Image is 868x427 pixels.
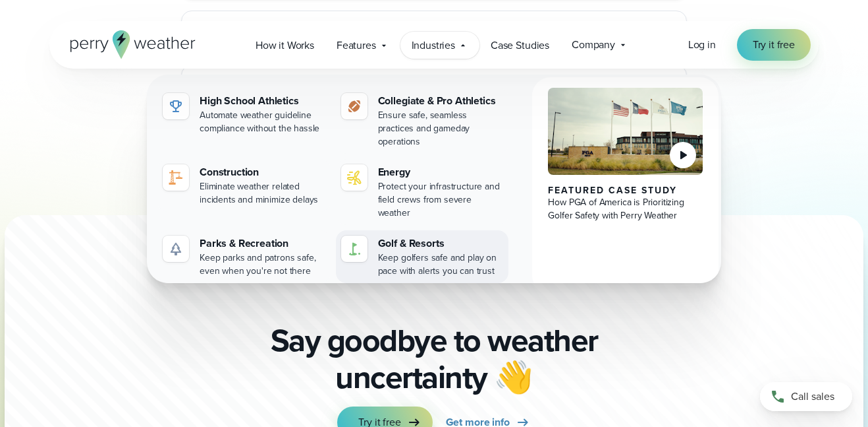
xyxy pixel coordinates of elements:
span: Case Studies [491,38,549,53]
a: Case Studies [479,32,560,59]
div: Energy [378,164,504,180]
div: Construction [200,164,325,180]
a: PGA of America, Frisco Campus Featured Case Study How PGA of America is Prioritizing Golfer Safet... [532,77,719,294]
div: Protect your infrastructure and field crews from severe weather [378,180,504,220]
div: Collegiate & Pro Athletics [378,93,504,109]
a: Parks & Recreation Keep parks and patrons safe, even when you're not there [157,230,331,283]
span: Company [572,37,615,53]
a: Log in [688,37,716,53]
img: highschool-icon.svg [168,98,184,114]
div: Featured Case Study [548,185,703,196]
img: golf-iconV2.svg [346,241,362,257]
a: How it Works [244,32,325,59]
a: Call sales [760,382,852,411]
div: Keep golfers safe and play on pace with alerts you can trust [378,251,504,278]
a: Try it free [737,29,811,61]
span: How it Works [256,38,314,53]
div: Parks & Recreation [200,236,325,251]
div: Ensure safe, seamless practices and gameday operations [378,109,504,148]
span: Features [337,38,376,53]
div: Golf & Resorts [378,236,504,251]
div: Automate weather guideline compliance without the hassle [200,109,325,135]
img: parks-icon-grey.svg [168,241,184,257]
div: High School Athletics [200,93,325,109]
span: Call sales [791,389,834,405]
span: Try it free [753,37,795,53]
span: Log in [688,37,716,52]
img: energy-icon@2x-1.svg [346,170,362,185]
a: High School Athletics Automate weather guideline compliance without the hassle [157,88,331,141]
img: proathletics-icon@2x-1.svg [346,98,362,114]
div: How PGA of America is Prioritizing Golfer Safety with Perry Weather [548,196,703,222]
a: Collegiate & Pro Athletics Ensure safe, seamless practices and gameday operations [336,88,509,154]
img: PGA of America, Frisco Campus [548,88,703,175]
div: Keep parks and patrons safe, even when you're not there [200,251,325,278]
p: Say goodbye to weather uncertainty 👋 [265,322,603,396]
div: Eliminate weather related incidents and minimize delays [200,180,325,207]
a: Golf & Resorts Keep golfers safe and play on pace with alerts you can trust [336,230,509,283]
img: noun-crane-7630938-1@2x.svg [168,170,184,185]
a: Energy Protect your infrastructure and field crews from severe weather [336,159,509,225]
span: Industries [412,38,455,53]
a: Construction Eliminate weather related incidents and minimize delays [157,159,331,212]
